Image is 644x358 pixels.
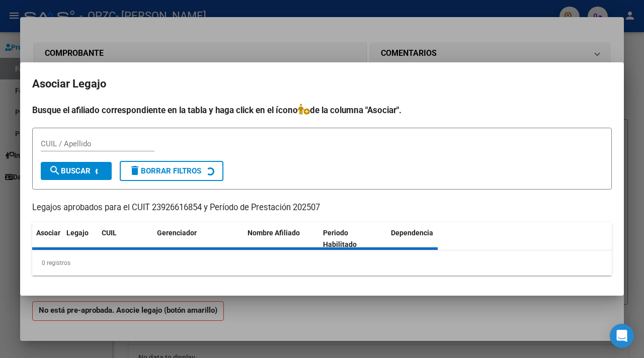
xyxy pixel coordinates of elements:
[32,74,612,94] h2: Asociar Legajo
[129,166,201,175] span: Borrar Filtros
[102,229,117,237] span: CUIL
[32,222,62,255] datatable-header-cell: Asociar
[62,222,98,255] datatable-header-cell: Legajo
[32,202,612,214] p: Legajos aprobados para el CUIT 23926616854 y Período de Prestación 202507
[41,162,112,180] button: Buscar
[323,229,357,248] span: Periodo Habilitado
[153,222,244,255] datatable-header-cell: Gerenciador
[120,161,223,181] button: Borrar Filtros
[319,222,387,255] datatable-header-cell: Periodo Habilitado
[129,164,141,176] mat-icon: delete
[387,222,462,255] datatable-header-cell: Dependencia
[610,324,634,348] div: Open Intercom Messenger
[66,229,89,237] span: Legajo
[49,166,91,175] span: Buscar
[157,229,197,237] span: Gerenciador
[32,104,612,117] h4: Busque el afiliado correspondiente en la tabla y haga click en el ícono de la columna "Asociar".
[248,229,300,237] span: Nombre Afiliado
[49,164,61,176] mat-icon: search
[98,222,153,255] datatable-header-cell: CUIL
[36,229,60,237] span: Asociar
[244,222,319,255] datatable-header-cell: Nombre Afiliado
[391,229,433,237] span: Dependencia
[32,250,612,276] div: 0 registros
